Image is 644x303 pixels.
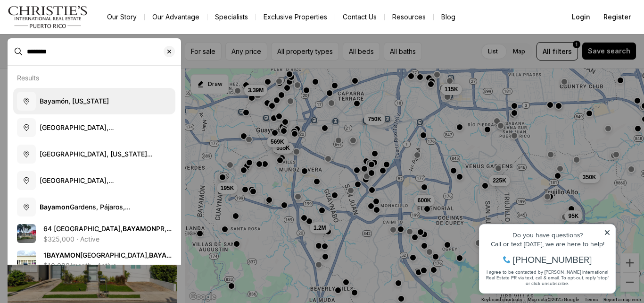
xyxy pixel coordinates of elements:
span: 64 [GEOGRAPHIC_DATA], PR, 00961 [43,225,172,242]
span: [GEOGRAPHIC_DATA], [GEOGRAPHIC_DATA][PERSON_NAME], [US_STATE] [40,176,162,203]
b: Bayamon [40,203,70,211]
a: Blog [434,10,463,24]
button: BayamonGardens, Pájaros, [GEOGRAPHIC_DATA], [US_STATE] [13,194,175,220]
div: Call or text [DATE], we are here to help! [10,30,136,37]
p: $325,000 · Active [43,235,99,243]
a: View details: 1 BAYAMON GARDEN SHOPPING CENTER [13,247,175,273]
span: Login [572,13,590,21]
img: logo [8,6,88,28]
button: Register [598,8,636,26]
a: Our Story [99,10,144,24]
span: Bayamón, [US_STATE] [40,97,109,105]
button: Login [566,8,596,26]
p: $10,000/month · Active [43,262,116,269]
button: [GEOGRAPHIC_DATA], [US_STATE][GEOGRAPHIC_DATA], [GEOGRAPHIC_DATA], [US_STATE] [13,141,175,167]
span: Gardens, Pájaros, [GEOGRAPHIC_DATA], [US_STATE] [40,203,147,220]
span: 1 [GEOGRAPHIC_DATA], PR, 00957 [43,251,193,268]
a: View details: 64 SIERRA BAYAMON [13,220,175,247]
p: Results [17,74,39,82]
a: Our Advantage [145,10,207,24]
a: Specialists [207,10,256,24]
div: Do you have questions? [10,21,136,28]
button: [GEOGRAPHIC_DATA], [GEOGRAPHIC_DATA], [US_STATE] [13,114,175,141]
button: Bayamón, [US_STATE] [13,88,175,114]
button: Contact Us [335,10,384,24]
span: I agree to be contacted by [PERSON_NAME] International Real Estate PR via text, call & email. To ... [12,58,134,76]
button: Clear search input [164,39,181,64]
button: [GEOGRAPHIC_DATA], [GEOGRAPHIC_DATA][PERSON_NAME], [US_STATE] [13,167,175,194]
b: BAYAMON [149,251,182,259]
span: Register [603,13,631,21]
b: BAYAMON [47,251,80,259]
b: BAYAMON [123,225,156,233]
a: Exclusive Properties [256,10,335,24]
a: Resources [385,10,433,24]
span: [GEOGRAPHIC_DATA], [US_STATE][GEOGRAPHIC_DATA], [GEOGRAPHIC_DATA], [US_STATE] [40,150,153,177]
span: [PHONE_NUMBER] [39,44,117,54]
span: [GEOGRAPHIC_DATA], [GEOGRAPHIC_DATA], [US_STATE] [40,123,147,141]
